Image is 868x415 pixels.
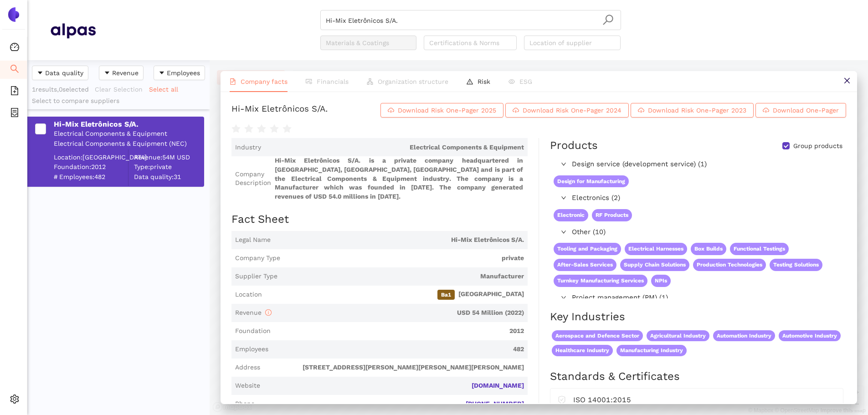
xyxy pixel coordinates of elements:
[317,78,349,85] span: Financials
[558,394,566,404] span: safety-certificate
[554,175,629,188] span: Design for Manufacturing
[478,78,490,85] span: Risk
[467,78,473,85] span: warning
[550,138,598,154] div: Products
[572,193,842,204] span: Electronics (2)
[272,345,524,354] span: 482
[45,68,83,78] span: Data quality
[648,105,746,115] span: Download Risk One-Pager 2023
[235,170,271,188] span: Company Description
[770,259,822,271] span: Testing Solutions
[552,330,643,342] span: Aerospace and Defence Sector
[837,71,857,92] button: close
[367,78,373,85] span: apartment
[631,103,754,118] button: cloud-downloadDownload Risk One-Pager 2023
[638,107,644,114] span: cloud-download
[602,14,614,26] span: search
[550,369,846,384] h2: Standards & Certificates
[505,103,629,118] button: cloud-downloadDownload Risk One-Pager 2024
[54,139,203,149] div: Electrical Components & Equipment (NEC)
[554,275,647,287] span: Turnkey Manufacturing Services
[388,107,394,114] span: cloud-download
[508,78,515,85] span: eye
[231,212,528,227] h2: Fact Sheet
[235,236,271,245] span: Legal Name
[235,327,271,336] span: Foundation
[10,61,19,79] span: search
[554,243,621,255] span: Tooling and Packaging
[230,78,236,85] span: file-text
[620,259,689,271] span: Supply Chain Solutions
[561,195,566,200] span: right
[651,275,671,287] span: NPIs
[779,330,841,342] span: Automotive Industry
[265,309,272,316] span: info-circle
[550,225,845,240] div: Other (10)
[572,292,842,303] span: Project management (PM) (1)
[550,309,846,325] h2: Key Industries
[284,254,524,263] span: private
[519,78,532,85] span: ESG
[843,77,851,84] span: close
[134,153,203,162] div: Revenue: 54M USD
[159,70,165,77] span: caret-down
[398,105,496,115] span: Download Risk One-Pager 2025
[713,330,775,342] span: Automation Industry
[112,68,139,78] span: Revenue
[54,172,128,181] span: # Employees: 482
[274,327,524,336] span: 2012
[231,124,241,133] span: star
[380,103,503,118] button: cloud-downloadDownload Risk One-Pager 2025
[572,227,842,238] span: Other (10)
[592,209,632,221] span: RF Products
[790,142,846,151] span: Group products
[50,19,96,42] img: Homepage
[274,236,524,245] span: Hi-Mix Eletrônicos S/A.
[235,254,280,263] span: Company Type
[282,124,292,133] span: star
[281,272,524,281] span: Manufacturer
[378,78,448,85] span: Organization structure
[773,105,839,115] span: Download One-Pager
[691,243,726,255] span: Box Builds
[554,259,616,271] span: After-Sales Services
[54,119,203,129] div: Hi-Mix Eletrônicos S/A.
[561,229,566,235] span: right
[54,129,203,138] div: Electrical Components & Equipment
[235,143,261,152] span: Industry
[94,82,149,97] button: Clear Selection
[763,107,769,114] span: cloud-download
[755,103,846,118] button: cloud-downloadDownload One-Pager
[32,86,89,93] span: 1 results, 0 selected
[270,124,279,133] span: star
[104,70,110,77] span: caret-down
[550,291,845,305] div: Project management (PM) (1)
[266,290,524,300] span: [GEOGRAPHIC_DATA]
[235,345,268,354] span: Employees
[244,124,253,133] span: star
[10,105,19,123] span: container
[235,400,255,409] span: Phone
[235,272,277,281] span: Supplier Type
[231,103,328,118] div: Hi-Mix Eletrônicos S/A.
[647,330,709,342] span: Agricultural Industry
[54,153,128,162] div: Location: [GEOGRAPHIC_DATA]
[134,163,203,172] span: Type: private
[99,66,144,80] button: caret-downRevenue
[54,163,128,172] span: Foundation: 2012
[550,191,845,205] div: Electronics (2)
[235,309,272,316] span: Revenue
[693,259,766,271] span: Production Technologies
[134,172,203,181] span: Data quality: 31
[10,83,19,101] span: file-add
[167,68,200,78] span: Employees
[37,70,43,77] span: caret-down
[264,363,524,372] span: [STREET_ADDRESS][PERSON_NAME][PERSON_NAME][PERSON_NAME]
[10,391,19,410] span: setting
[10,39,19,57] span: dashboard
[554,209,588,221] span: Electronic
[32,66,88,80] button: caret-downData quality
[730,243,789,255] span: Functional Testings
[616,345,687,356] span: Manufacturing Industry
[235,363,260,372] span: Address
